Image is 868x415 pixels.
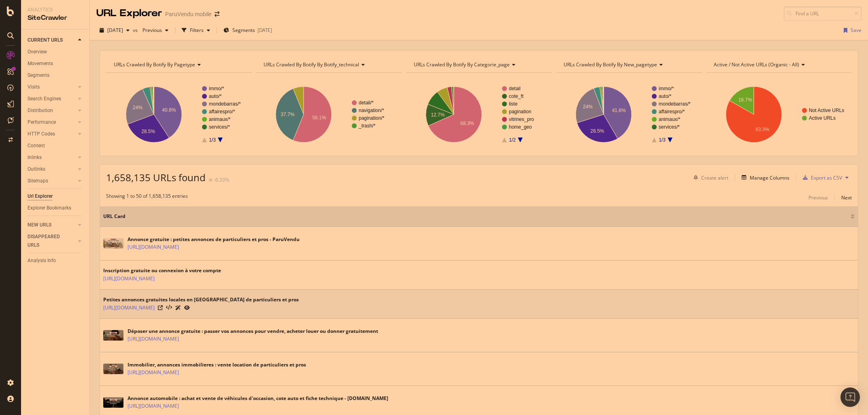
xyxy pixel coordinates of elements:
[28,130,55,138] div: HTTP Codes
[133,105,143,110] text: 24%
[209,101,241,107] text: mondebarras/*
[220,24,275,37] button: Segments[DATE]
[190,27,204,34] div: Filters
[96,6,162,20] div: URL Explorer
[712,58,845,71] h4: Active / Not Active URLs
[209,137,216,143] text: 1/3
[28,106,53,115] div: Distribution
[28,177,48,185] div: Sitemaps
[509,101,518,107] text: liste
[841,194,852,201] div: Next
[209,86,224,91] text: immo/*
[103,304,155,312] a: [URL][DOMAIN_NAME]
[103,213,849,220] span: URL Card
[28,177,76,185] a: Sitemaps
[412,58,545,71] h4: URLs Crawled By Botify By categorie_page
[141,129,155,134] text: 28.5%
[28,83,40,91] div: Visits
[460,121,474,126] text: 68.3%
[214,176,229,183] div: -0.33%
[659,86,674,91] text: immo/*
[659,116,681,122] text: animaux/*
[28,83,76,91] a: Visits
[800,171,842,184] button: Export as CSV
[28,142,84,150] a: Content
[28,13,83,23] div: SiteCrawler
[28,48,47,56] div: Overview
[257,27,272,34] div: [DATE]
[659,93,672,99] text: auto/*
[556,79,702,150] svg: A chart.
[659,137,666,143] text: 1/3
[431,112,445,118] text: 12.7%
[209,109,235,114] text: affairespro/*
[262,58,394,71] h4: URLs Crawled By Botify By botify_technical
[28,153,76,162] a: Inlinks
[706,79,852,150] svg: A chart.
[562,58,694,71] h4: URLs Crawled By Botify By new_pagetype
[564,61,657,68] span: URLs Crawled By Botify By new_pagetype
[509,93,524,99] text: cote_ft
[28,204,84,212] a: Explorer Bookmarks
[103,364,123,374] img: main image
[28,59,53,68] div: Movements
[28,118,76,127] a: Performance
[509,116,534,122] text: vitrines_pro
[659,109,685,114] text: affairespro/*
[215,11,219,17] div: arrow-right-arrow-left
[209,116,231,122] text: animaux/*
[414,61,510,68] span: URLs Crawled By Botify By categorie_page
[114,61,195,68] span: URLs Crawled By Botify By pagetype
[209,124,230,130] text: services/*
[809,108,844,113] text: Not Active URLs
[808,194,828,201] div: Previous
[166,305,172,311] button: View HTML Source
[811,174,842,181] div: Export as CSV
[96,24,133,37] button: [DATE]
[232,27,255,34] span: Segments
[612,108,626,113] text: 41.6%
[28,165,76,174] a: Outlinks
[28,118,56,127] div: Performance
[128,335,179,343] a: [URL][DOMAIN_NAME]
[139,27,162,34] span: Previous
[509,124,532,130] text: home_geo
[359,100,374,106] text: detail/*
[509,137,516,143] text: 1/2
[158,305,163,310] a: Visit Online Page
[583,104,593,110] text: 24%
[28,192,53,201] div: Url Explorer
[840,24,862,37] button: Save
[738,97,752,103] text: 16.7%
[841,193,852,202] button: Next
[28,256,84,265] a: Analysis Info
[165,10,211,18] div: ParuVendu mobile
[28,233,76,250] a: DISAPPEARED URLS
[103,296,299,303] div: Petites annonces gratuites locales en [GEOGRAPHIC_DATA] de particuliers et pros
[28,256,56,265] div: Analysis Info
[256,79,402,150] svg: A chart.
[128,368,179,377] a: [URL][DOMAIN_NAME]
[184,303,190,312] a: URL Inspection
[128,402,179,410] a: [URL][DOMAIN_NAME]
[28,95,76,103] a: Search Engines
[209,179,212,181] img: Equal
[28,59,84,68] a: Movements
[851,27,862,34] div: Save
[28,71,84,80] a: Segments
[28,221,76,229] a: NEW URLS
[28,36,76,44] a: CURRENT URLS
[509,109,531,114] text: pagination
[128,243,179,251] a: [URL][DOMAIN_NAME]
[28,142,45,150] div: Content
[28,221,51,229] div: NEW URLS
[406,79,552,150] svg: A chart.
[128,395,388,402] div: Annonce automobile : achat et vente de véhicules d'occasion, cote auto et fiche technique - [DOMA...
[750,174,789,181] div: Manage Columns
[690,171,728,184] button: Create alert
[28,153,42,162] div: Inlinks
[107,27,123,34] span: 2025 Aug. 25th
